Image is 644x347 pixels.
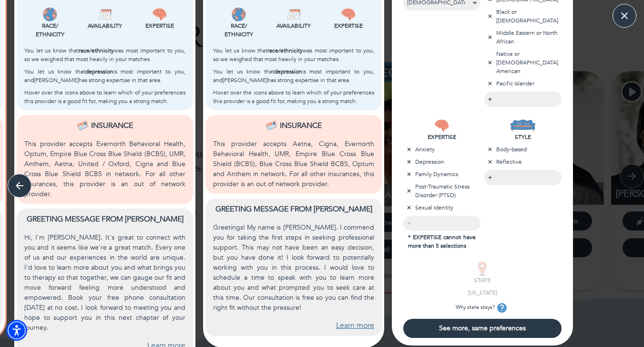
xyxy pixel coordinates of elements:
b: depression [274,68,302,75]
p: [US_STATE] [444,288,521,297]
p: Greeting message from [PERSON_NAME] [213,203,374,215]
p: Family Dynamics [403,170,480,179]
img: STYLE [510,118,536,133]
img: Race/<br />Ethnicity [43,7,57,21]
a: Learn more [336,320,374,331]
p: You let us know that is most important to you, and [PERSON_NAME] has strong expertise in that area. [213,67,374,84]
p: You let us know that is most important to you, and [PERSON_NAME] has strong expertise in that area. [24,67,185,84]
img: STATE [475,262,490,276]
p: Race/ Ethnicity [24,21,75,39]
p: Body-based [484,145,562,154]
p: Reflective [484,158,562,166]
p: Depression [403,158,480,166]
p: Greetings! My name is [PERSON_NAME]. I commend you for taking the first steps in seeking professi... [213,222,374,313]
p: Sexual Identity [403,203,480,212]
p: You let us know that was most important to you, so we weighed that most heavily in your matches. [24,46,185,63]
img: Expertise [341,7,356,21]
p: Insurance [91,120,133,131]
p: Greeting message from [PERSON_NAME] [24,213,185,225]
p: Availability [79,21,130,30]
p: Insurance [280,120,322,131]
button: See more, same preferences [403,319,562,338]
p: Why state stays? [444,301,521,315]
b: depression [85,68,113,75]
p: Native or [DEMOGRAPHIC_DATA] American [484,50,562,75]
p: This provider accepts Evernorth Behavioral Health, Optum, Empire Blue Cross Blue Shield (BCBS), U... [24,139,185,199]
img: Race/<br />Ethnicity [232,7,246,21]
div: Accessibility Menu [6,320,27,341]
img: Availability [98,7,112,21]
p: Availability [268,21,319,30]
button: tooltip [495,301,509,315]
p: Anxiety [403,145,480,154]
p: This provider accepts Aetna, Cigna, Evernorth Behavioral Health, UMR, Empire Blue Cross Blue Shie... [213,139,374,189]
p: Race/ Ethnicity [213,21,264,39]
p: You let us know that was most important to you, so we weighed that most heavily in your matches. [213,46,374,63]
img: Availability [286,7,301,21]
img: Expertise [153,7,167,21]
p: Hi, I'm [PERSON_NAME]. It's great to connect with you and it seems like we're a great match. Ever... [24,232,185,333]
span: See more, same preferences [407,324,558,333]
p: STATE [444,276,521,284]
p: Expertise [323,21,374,30]
p: Hover over the icons above to learn which of your preferences this provider is a good fit for, ma... [24,88,185,105]
img: EXPERTISE [435,118,449,133]
b: race/ethnicity [79,47,114,54]
p: Expertise [134,21,185,30]
p: Pacific Islander [484,79,562,88]
p: Hover over the icons above to learn which of your preferences this provider is a good fit for, ma... [213,88,374,105]
p: STYLE [484,133,562,141]
p: * EXPERTISE cannot have more than 5 selections [403,231,480,250]
p: EXPERTISE [403,133,480,141]
b: race/ethnicity [267,47,303,54]
p: Middle Eastern or North African [484,29,562,46]
p: Black or [DEMOGRAPHIC_DATA] [484,8,562,25]
p: Post-Traumatic Stress Disorder (PTSD) [403,182,480,200]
